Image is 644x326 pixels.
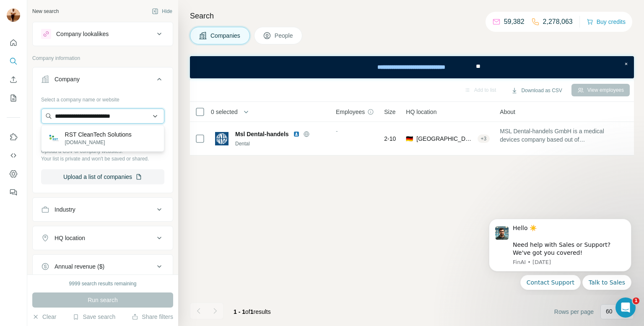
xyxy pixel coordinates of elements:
p: 2,278,063 [543,17,573,27]
span: HQ location [406,108,436,116]
button: Clear [32,313,56,321]
p: 60 [606,307,613,316]
span: 1 - 1 [234,308,245,315]
iframe: Banner [190,56,634,78]
button: Hide [146,5,178,18]
span: results [234,308,271,315]
div: Industry [55,205,75,214]
span: Employees [336,108,365,116]
div: New search [32,8,59,15]
p: [DOMAIN_NAME] [65,139,132,146]
span: 1 [633,298,639,304]
button: HQ location [33,228,173,248]
img: Avatar [7,8,20,22]
span: [GEOGRAPHIC_DATA], [GEOGRAPHIC_DATA] [416,135,474,143]
button: My lists [7,91,20,106]
button: Enrich CSV [7,72,20,87]
button: Feedback [7,185,20,200]
span: - [336,128,338,135]
img: Logo of Msl Dental-handels [215,132,229,145]
button: Use Surfe API [7,148,20,163]
img: RST CleanTech Solutions [48,132,60,144]
span: People [275,31,294,40]
span: 🇩🇪 [406,135,413,143]
span: 2-10 [384,135,396,143]
div: 9999 search results remaining [69,280,137,287]
button: Use Surfe on LinkedIn [7,129,20,145]
span: About [500,108,515,116]
span: MSL Dental-handels GmbH is a medical devices company based out of [STREET_ADDRESS][PERSON_NAME]. [500,127,624,144]
span: Msl Dental-handels [235,130,289,138]
h4: Search [190,10,634,22]
div: Select a company name or website [41,93,164,103]
p: Your list is private and won't be saved or shared. [41,155,164,163]
p: RST CleanTech Solutions [65,130,132,139]
button: Download as CSV [505,84,568,97]
button: Company lookalikes [33,24,173,44]
button: Industry [33,199,173,220]
button: Dashboard [7,166,20,181]
span: Companies [210,31,241,40]
div: HQ location [55,234,85,242]
div: Dental [235,140,326,147]
button: Quick start [7,35,20,50]
iframe: Intercom notifications message [476,212,644,295]
div: + 3 [478,135,490,142]
button: Upload a list of companies [41,169,164,184]
span: 0 selected [211,108,238,116]
button: Save search [73,313,115,321]
p: 59,382 [504,17,525,27]
span: Rows per page [554,308,594,316]
iframe: Intercom live chat [615,298,636,318]
span: Size [384,108,395,116]
span: 1 [250,308,254,315]
p: Company information [32,54,173,62]
span: of [245,308,250,315]
button: Annual revenue ($) [33,256,173,277]
div: Annual revenue ($) [55,262,104,271]
button: Buy credits [587,16,626,28]
div: Company lookalikes [56,30,109,38]
button: Company [33,69,173,93]
button: Search [7,54,20,69]
button: Share filters [132,313,173,321]
img: LinkedIn logo [293,131,300,137]
div: Company [55,75,80,83]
